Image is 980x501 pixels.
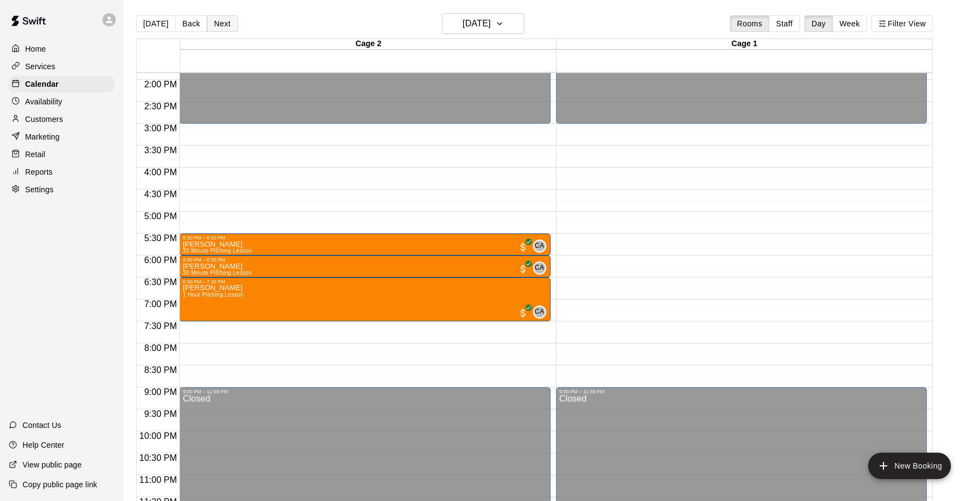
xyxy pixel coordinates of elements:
[9,58,115,75] a: Services
[137,453,179,463] span: 10:30 PM
[137,475,179,485] span: 11:00 PM
[183,389,547,394] div: 9:00 PM – 11:59 PM
[141,80,180,89] span: 2:00 PM
[533,240,546,253] div: Cameron Alday
[141,102,180,111] span: 2:30 PM
[141,343,180,353] span: 8:00 PM
[537,305,546,319] span: Cameron Alday
[9,41,115,57] a: Home
[868,453,951,479] button: add
[769,15,800,32] button: Staff
[183,257,547,263] div: 6:00 PM – 6:30 PM
[141,190,180,199] span: 4:30 PM
[141,211,180,221] span: 5:00 PM
[22,479,97,490] p: Copy public page link
[25,131,60,142] p: Marketing
[533,261,546,275] div: Cameron Alday
[557,39,933,49] div: Cage 1
[141,387,180,397] span: 9:00 PM
[9,76,115,92] a: Calendar
[179,233,550,255] div: 5:30 PM – 6:00 PM: Blake Stewart
[9,164,115,180] a: Reports
[25,166,53,177] p: Reports
[805,15,833,32] button: Day
[535,241,544,252] span: CA
[25,61,55,72] p: Services
[535,307,544,318] span: CA
[22,420,61,431] p: Contact Us
[137,431,179,441] span: 10:00 PM
[183,292,243,298] span: 1 Hour Pitching Lesson
[25,184,54,195] p: Settings
[141,409,180,419] span: 9:30 PM
[537,261,546,275] span: Cameron Alday
[832,15,867,32] button: Week
[141,365,180,375] span: 8:30 PM
[183,235,547,241] div: 5:30 PM – 6:00 PM
[141,321,180,331] span: 7:30 PM
[141,277,180,287] span: 6:30 PM
[9,129,115,145] a: Marketing
[207,15,237,32] button: Next
[442,13,524,34] button: [DATE]
[179,255,550,277] div: 6:00 PM – 6:30 PM: Jonathan Guy
[463,16,491,31] h6: [DATE]
[9,93,115,110] a: Availability
[183,279,547,285] div: 6:30 PM – 7:30 PM
[518,308,529,319] span: All customers have paid
[183,270,252,276] span: 30 Minute Pitching Lesson
[141,299,180,309] span: 7:00 PM
[518,264,529,275] span: All customers have paid
[25,43,46,54] p: Home
[533,305,546,319] div: Cameron Alday
[9,181,115,198] a: Settings
[871,15,933,32] button: Filter View
[730,15,769,32] button: Rooms
[141,233,180,243] span: 5:30 PM
[141,168,180,177] span: 4:00 PM
[179,277,550,321] div: 6:30 PM – 7:30 PM: Calvin Nelms
[9,111,115,127] a: Customers
[141,255,180,265] span: 6:00 PM
[136,15,175,32] button: [DATE]
[175,15,207,32] button: Back
[25,96,63,107] p: Availability
[9,146,115,163] a: Retail
[141,124,180,133] span: 3:00 PM
[183,248,252,254] span: 30 Minute Pitching Lesson
[518,242,529,253] span: All customers have paid
[25,79,59,90] p: Calendar
[559,389,924,394] div: 9:00 PM – 11:59 PM
[25,149,46,160] p: Retail
[180,39,557,49] div: Cage 2
[141,146,180,155] span: 3:30 PM
[535,263,544,274] span: CA
[537,240,546,253] span: Cameron Alday
[25,114,63,125] p: Customers
[22,439,64,450] p: Help Center
[22,459,82,470] p: View public page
